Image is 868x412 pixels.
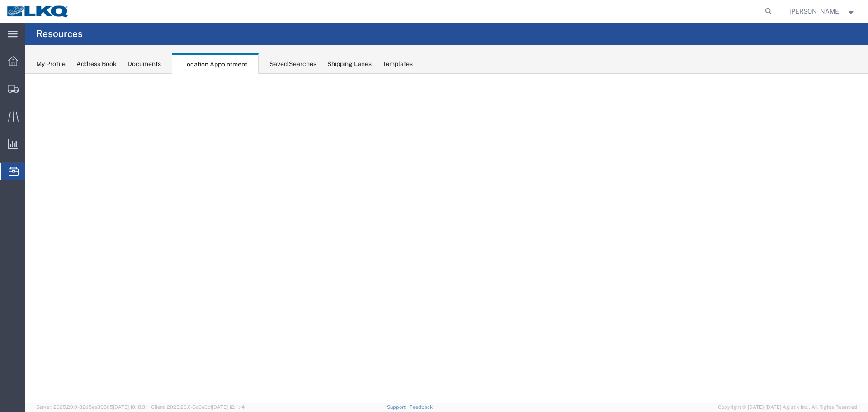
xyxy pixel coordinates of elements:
span: [DATE] 12:11:14 [212,404,245,410]
div: Templates [382,59,413,69]
iframe: FS Legacy Container [25,74,868,403]
button: [PERSON_NAME] [789,6,856,17]
span: Client: 2025.20.0-8c6e0cf [151,404,245,410]
div: Address Book [76,59,117,69]
div: Location Appointment [172,53,259,74]
span: Copyright © [DATE]-[DATE] Agistix Inc., All Rights Reserved [718,403,857,411]
h4: Resources [36,23,83,45]
span: William Haney [789,6,841,16]
div: Documents [127,59,161,69]
div: Shipping Lanes [327,59,372,69]
div: My Profile [36,59,66,69]
span: [DATE] 10:18:31 [113,404,147,410]
span: Server: 2025.20.0-32d5ea39505 [36,404,147,410]
div: Saved Searches [269,59,316,69]
img: logo [6,5,70,18]
a: Feedback [410,404,433,410]
a: Support [387,404,410,410]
